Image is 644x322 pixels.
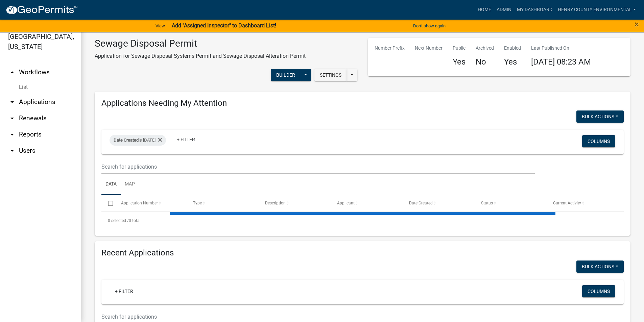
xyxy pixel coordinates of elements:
datatable-header-cell: Description [259,195,331,211]
button: Columns [582,135,615,147]
span: [DATE] 08:23 AM [531,57,591,67]
a: + Filter [171,133,200,146]
a: View [153,20,168,31]
p: Archived [476,45,494,52]
datatable-header-cell: Current Activity [547,195,619,211]
a: Home [475,3,494,16]
div: is [DATE] [110,135,166,146]
button: Columns [582,285,615,297]
strong: Add "Assigned Inspector" to Dashboard List! [172,22,276,29]
h4: Applications Needing My Attention [101,98,624,108]
button: Don't show again [410,20,448,31]
p: Next Number [415,45,443,52]
button: Bulk Actions [576,110,624,123]
div: 0 total [101,212,624,229]
span: Date Created [114,138,139,143]
a: + Filter [110,285,139,297]
datatable-header-cell: Applicant [331,195,403,211]
span: × [635,20,639,29]
span: 0 selected / [108,218,129,223]
i: arrow_drop_up [8,68,16,76]
button: Bulk Actions [576,261,624,273]
span: Status [481,201,493,205]
p: Last Published On [531,45,591,52]
input: Search for applications [101,160,535,174]
h4: Recent Applications [101,248,624,258]
i: arrow_drop_down [8,98,16,106]
span: Description [265,201,286,205]
a: Henry County Environmental [555,3,639,16]
span: Type [193,201,202,205]
span: Application Number [121,201,158,205]
i: arrow_drop_down [8,114,16,122]
p: Application for Sewage Disposal Systems Permit and Sewage Disposal Alteration Permit [95,52,306,60]
span: Date Created [409,201,433,205]
a: Map [121,174,139,195]
p: Enabled [504,45,521,52]
button: Settings [314,69,347,81]
a: Admin [494,3,514,16]
p: Number Prefix [375,45,405,52]
button: Close [635,20,639,28]
datatable-header-cell: Select [101,195,114,211]
a: Data [101,174,121,195]
h4: No [476,57,494,67]
a: My Dashboard [514,3,555,16]
p: Public [453,45,466,52]
h3: Sewage Disposal Permit [95,38,306,49]
button: Builder [271,69,301,81]
i: arrow_drop_down [8,130,16,139]
h4: Yes [453,57,466,67]
datatable-header-cell: Application Number [114,195,186,211]
span: Current Activity [553,201,581,205]
datatable-header-cell: Status [475,195,547,211]
datatable-header-cell: Type [186,195,258,211]
h4: Yes [504,57,521,67]
span: Applicant [337,201,355,205]
datatable-header-cell: Date Created [403,195,475,211]
i: arrow_drop_down [8,147,16,155]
